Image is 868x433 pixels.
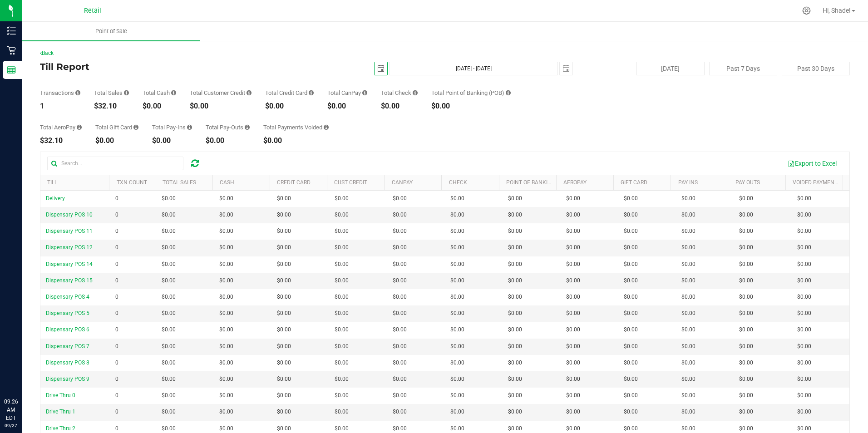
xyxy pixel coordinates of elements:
[115,375,118,384] span: 0
[681,408,695,416] span: $0.00
[46,359,89,366] span: Dispensary POS 8
[335,243,349,252] span: $0.00
[797,391,811,400] span: $0.00
[431,90,511,96] div: Total Point of Banking (POB)
[624,325,638,334] span: $0.00
[624,211,638,219] span: $0.00
[9,360,36,388] iframe: Resource center
[797,211,811,219] span: $0.00
[450,342,464,351] span: $0.00
[46,343,89,349] span: Dispensary POS 7
[133,124,138,130] i: Sum of all successful, non-voided payment transaction amounts using gift card as the payment method.
[162,211,176,219] span: $0.00
[84,7,101,15] span: Retail
[739,342,753,351] span: $0.00
[46,212,93,218] span: Dispensary POS 10
[219,391,233,400] span: $0.00
[245,124,250,130] i: Sum of all cash pay-outs removed from tills within the date range.
[566,194,580,203] span: $0.00
[566,424,580,433] span: $0.00
[450,408,464,416] span: $0.00
[263,137,329,144] div: $0.00
[46,244,93,251] span: Dispensary POS 12
[681,276,695,285] span: $0.00
[77,124,82,130] i: Sum of all successful AeroPay payment transaction amounts for all purchases in the date range. Ex...
[265,103,314,110] div: $0.00
[508,260,522,269] span: $0.00
[624,391,638,400] span: $0.00
[381,90,418,96] div: Total Check
[393,276,407,285] span: $0.00
[782,62,850,75] button: Past 30 Days
[431,103,511,110] div: $0.00
[624,342,638,351] span: $0.00
[566,325,580,334] span: $0.00
[624,260,638,269] span: $0.00
[508,309,522,318] span: $0.00
[450,424,464,433] span: $0.00
[739,391,753,400] span: $0.00
[162,408,176,416] span: $0.00
[681,342,695,351] span: $0.00
[624,375,638,384] span: $0.00
[162,309,176,318] span: $0.00
[4,398,18,422] p: 09:26 AM EDT
[797,408,811,416] span: $0.00
[219,375,233,384] span: $0.00
[277,359,291,367] span: $0.00
[190,90,252,96] div: Total Customer Credit
[450,276,464,285] span: $0.00
[450,391,464,400] span: $0.00
[277,375,291,384] span: $0.00
[393,309,407,318] span: $0.00
[797,276,811,285] span: $0.00
[450,227,464,236] span: $0.00
[508,408,522,416] span: $0.00
[508,211,522,219] span: $0.00
[801,6,812,15] div: Manage settings
[681,293,695,301] span: $0.00
[115,276,118,285] span: 0
[40,103,80,110] div: 1
[508,293,522,301] span: $0.00
[793,179,841,186] a: Voided Payments
[393,424,407,433] span: $0.00
[508,325,522,334] span: $0.00
[115,309,118,318] span: 0
[277,391,291,400] span: $0.00
[115,211,118,219] span: 0
[335,424,349,433] span: $0.00
[277,424,291,433] span: $0.00
[94,90,129,96] div: Total Sales
[277,408,291,416] span: $0.00
[797,424,811,433] span: $0.00
[739,260,753,269] span: $0.00
[450,359,464,367] span: $0.00
[797,375,811,384] span: $0.00
[797,227,811,236] span: $0.00
[265,90,314,96] div: Total Credit Card
[681,391,695,400] span: $0.00
[797,293,811,301] span: $0.00
[508,424,522,433] span: $0.00
[219,325,233,334] span: $0.00
[219,408,233,416] span: $0.00
[739,309,753,318] span: $0.00
[681,227,695,236] span: $0.00
[566,211,580,219] span: $0.00
[681,424,695,433] span: $0.00
[206,137,250,144] div: $0.00
[797,342,811,351] span: $0.00
[739,227,753,236] span: $0.00
[219,194,233,203] span: $0.00
[46,228,93,234] span: Dispensary POS 11
[797,243,811,252] span: $0.00
[162,276,176,285] span: $0.00
[624,243,638,252] span: $0.00
[362,90,367,96] i: Sum of all successful, non-voided payment transaction amounts using CanPay (as well as manual Can...
[681,194,695,203] span: $0.00
[115,194,118,203] span: 0
[566,375,580,384] span: $0.00
[797,309,811,318] span: $0.00
[450,243,464,252] span: $0.00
